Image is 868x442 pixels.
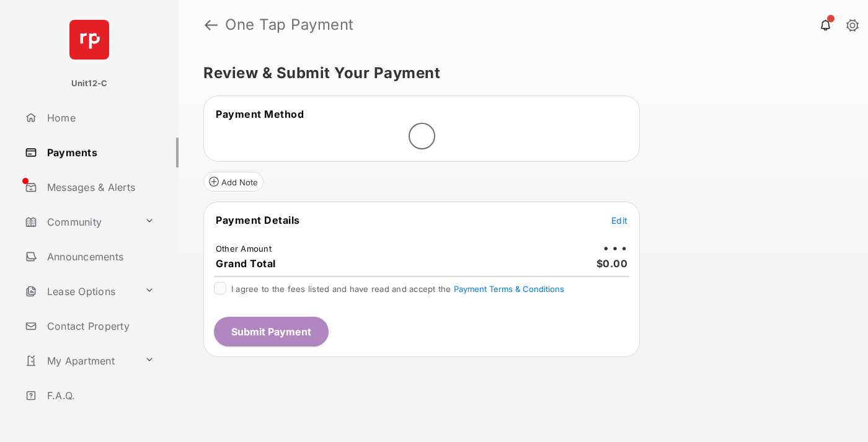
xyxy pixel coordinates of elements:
[20,346,139,376] a: My Apartment
[611,215,627,226] span: Edit
[216,257,276,270] span: Grand Total
[216,214,300,226] span: Payment Details
[20,172,179,202] a: Messages & Alerts
[231,284,564,294] span: I agree to the fees listed and have read and accept the
[69,20,109,60] img: svg+xml;base64,PHN2ZyB4bWxucz0iaHR0cDovL3d3dy53My5vcmcvMjAwMC9zdmciIHdpZHRoPSI2NCIgaGVpZ2h0PSI2NC...
[71,77,108,90] p: Unit12-C
[20,207,139,237] a: Community
[596,257,628,270] span: $0.00
[203,66,833,81] h5: Review & Submit Your Payment
[216,108,304,120] span: Payment Method
[20,242,179,272] a: Announcements
[215,243,272,254] td: Other Amount
[20,381,179,410] a: F.A.Q.
[225,17,354,32] strong: One Tap Payment
[20,311,179,341] a: Contact Property
[454,284,564,294] button: I agree to the fees listed and have read and accept the
[20,103,179,133] a: Home
[20,138,179,167] a: Payments
[611,214,627,226] button: Edit
[214,317,329,347] button: Submit Payment
[20,276,139,306] a: Lease Options
[203,172,263,192] button: Add Note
